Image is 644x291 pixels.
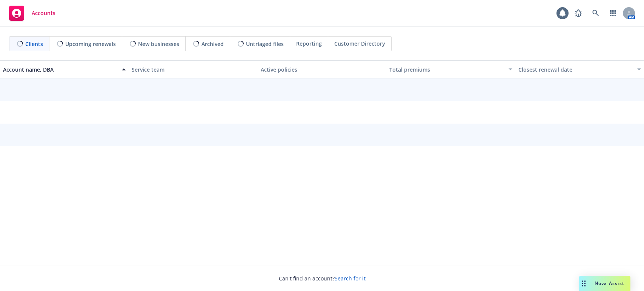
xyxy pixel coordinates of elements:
[606,6,621,21] a: Switch app
[201,40,224,48] span: Archived
[386,60,515,78] button: Total premiums
[261,66,383,74] div: Active policies
[595,280,624,286] span: Nova Assist
[588,6,603,21] a: Search
[246,40,284,48] span: Untriaged files
[132,66,254,74] div: Service team
[279,274,366,282] span: Can't find an account?
[138,40,179,48] span: New businesses
[518,66,633,74] div: Closest renewal date
[258,60,386,78] button: Active policies
[32,10,55,16] span: Accounts
[25,40,43,48] span: Clients
[65,40,116,48] span: Upcoming renewals
[571,6,586,21] a: Report a Bug
[579,276,589,291] div: Drag to move
[129,60,257,78] button: Service team
[3,66,117,74] div: Account name, DBA
[579,276,630,291] button: Nova Assist
[6,3,58,24] a: Accounts
[389,66,504,74] div: Total premiums
[335,275,366,282] a: Search for it
[334,40,385,47] span: Customer Directory
[296,40,322,47] span: Reporting
[515,60,644,78] button: Closest renewal date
